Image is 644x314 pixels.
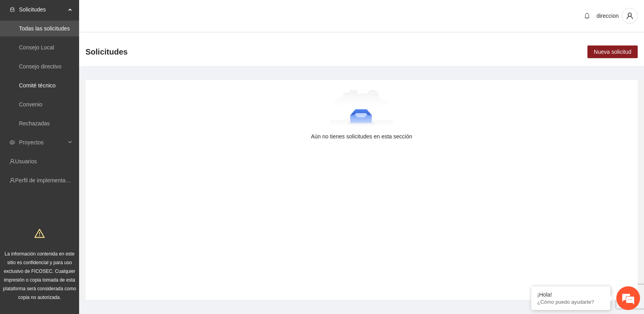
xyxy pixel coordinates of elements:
div: ¡Hola! [537,291,604,298]
a: Rechazadas [19,120,50,127]
span: Nueva solicitud [594,47,631,56]
a: Consejo directivo [19,63,61,70]
img: Aún no tienes solicitudes en esta sección [330,89,394,129]
p: ¿Cómo puedo ayudarte? [537,299,604,305]
button: bell [581,9,593,22]
a: Convenio [19,101,42,108]
span: warning [34,228,45,238]
a: Todas las solicitudes [19,25,70,32]
button: Nueva solicitud [587,45,638,58]
span: Solicitudes [19,2,66,17]
span: eye [9,140,15,145]
a: Comité técnico [19,82,56,89]
span: La información contenida en este sitio es confidencial y para uso exclusivo de FICOSEC. Cualquier... [3,251,76,300]
span: direccion [597,13,619,19]
button: user [622,8,638,24]
span: inbox [9,7,15,12]
a: Usuarios [15,158,37,165]
div: Aún no tienes solicitudes en esta sección [98,132,625,141]
a: Perfil de implementadora [15,177,77,183]
span: bell [581,13,593,19]
span: Solicitudes [85,45,128,58]
a: Consejo Local [19,44,54,51]
span: user [622,12,637,19]
span: Proyectos [19,134,66,150]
